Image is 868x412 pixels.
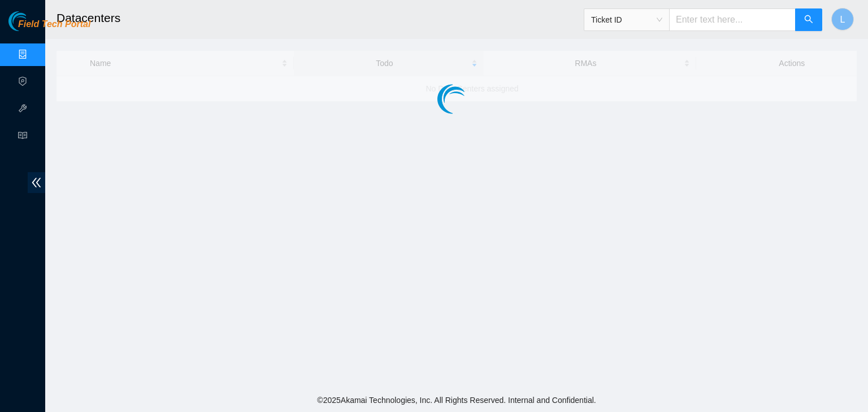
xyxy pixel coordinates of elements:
[45,388,868,412] footer: © 2025 Akamai Technologies, Inc. All Rights Reserved. Internal and Confidential.
[795,8,822,31] button: search
[18,126,27,148] span: read
[8,11,57,31] img: Akamai Technologies
[18,19,90,30] span: Field Tech Portal
[669,8,796,31] input: Enter text here...
[831,8,854,30] button: L
[8,20,90,35] a: Akamai TechnologiesField Tech Portal
[804,15,813,25] span: search
[840,12,845,27] span: L
[28,172,45,193] span: double-left
[591,11,662,28] span: Ticket ID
